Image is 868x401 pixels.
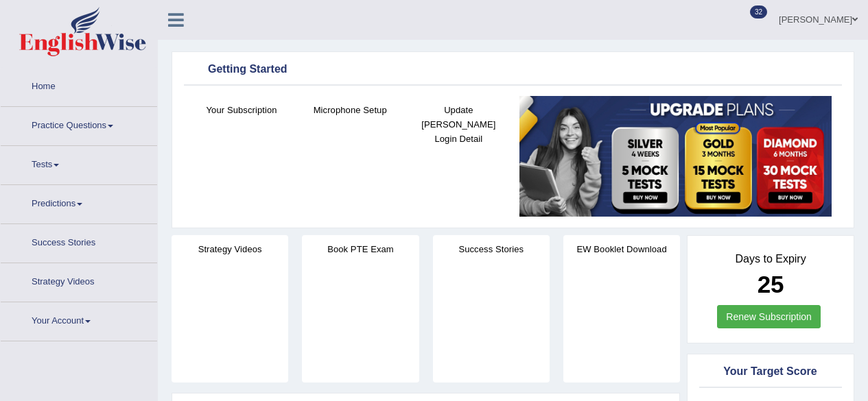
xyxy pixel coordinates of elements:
[703,253,838,265] h4: Days to Expiry
[411,103,506,146] h4: Update [PERSON_NAME] Login Detail
[187,60,838,80] div: Getting Started
[703,362,838,382] div: Your Target Score
[1,185,157,219] a: Predictions
[519,96,832,217] img: small5.jpg
[303,103,397,117] h4: Microphone Setup
[1,263,157,297] a: Strategy Videos
[1,68,157,102] a: Home
[302,242,419,256] h4: Book PTE Exam
[1,107,157,141] a: Practice Questions
[750,5,767,19] span: 32
[1,146,157,180] a: Tests
[563,242,680,256] h4: EW Booklet Download
[717,305,821,328] a: Renew Subscription
[1,302,157,337] a: Your Account
[1,224,157,258] a: Success Stories
[433,242,550,256] h4: Success Stories
[172,242,288,256] h4: Strategy Videos
[758,271,784,297] b: 25
[194,103,289,117] h4: Your Subscription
